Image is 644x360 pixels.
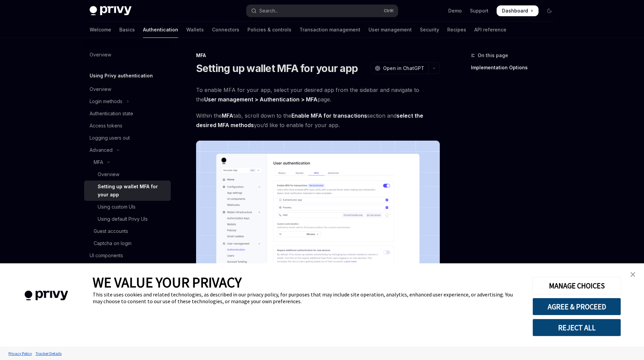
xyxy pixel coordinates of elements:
a: Whitelabel [84,262,171,274]
a: Logging users out [84,132,171,144]
strong: User management > Authentication > MFA [204,96,317,103]
button: REJECT ALL [532,319,621,336]
a: Wallets [186,22,204,38]
h5: Using Privy authentication [90,72,153,80]
a: Authentication [143,22,178,38]
img: company logo [10,281,82,310]
a: Policies & controls [247,22,291,38]
a: Support [470,7,488,14]
button: Toggle Advanced section [84,144,171,156]
a: Demo [448,7,462,14]
div: Overview [90,85,111,93]
div: Using default Privy UIs [98,215,148,223]
div: Authentication state [90,110,133,118]
a: Guest accounts [84,225,171,237]
a: Tracker Details [34,347,63,359]
div: Using custom UIs [98,203,136,211]
a: Overview [84,49,171,61]
strong: MFA [222,112,233,119]
span: Within the tab, scroll down to the section and you’d like to enable for your app. [196,111,440,130]
span: Open in ChatGPT [383,65,424,72]
a: User management [368,22,412,38]
a: Transaction management [300,22,360,38]
div: Setting up wallet MFA for your app [98,183,167,199]
div: Advanced [90,146,113,154]
a: Authentication state [84,107,171,120]
a: Dashboard [497,5,539,16]
button: Toggle MFA section [84,156,171,168]
div: Overview [90,51,111,59]
span: On this page [478,51,508,59]
a: Overview [84,83,171,95]
a: Access tokens [84,120,171,132]
div: MFA [196,52,440,59]
a: Using custom UIs [84,201,171,213]
span: WE VALUE YOUR PRIVACY [93,273,242,291]
div: Search... [259,7,278,15]
a: API reference [474,22,506,38]
a: Security [420,22,439,38]
button: Open in ChatGPT [371,63,428,74]
a: Connectors [212,22,239,38]
div: Login methods [90,97,122,105]
strong: Enable MFA for transactions [291,112,367,119]
div: Overview [98,170,119,178]
div: Captcha on login [94,239,132,247]
button: Toggle dark mode [544,5,555,16]
a: Using default Privy UIs [84,213,171,225]
div: Access tokens [90,122,122,130]
button: Open search [246,5,398,17]
span: Ctrl K [384,8,394,14]
div: Guest accounts [94,227,128,235]
button: Toggle Login methods section [84,95,171,107]
a: Privacy Policy [7,347,34,359]
span: Dashboard [502,7,528,14]
img: close banner [630,272,635,277]
div: MFA [94,158,103,166]
div: Logging users out [90,134,130,142]
img: dark logo [90,6,132,16]
img: images/MFA2.png [196,141,440,315]
a: Welcome [90,22,111,38]
button: AGREE & PROCEED [532,298,621,315]
a: UI components [84,249,171,262]
span: To enable MFA for your app, select your desired app from the sidebar and navigate to the page. [196,85,440,104]
a: Captcha on login [84,237,171,249]
a: Basics [119,22,135,38]
button: MANAGE CHOICES [532,277,621,294]
h1: Setting up wallet MFA for your app [196,62,358,74]
div: UI components [90,251,123,260]
a: Recipes [447,22,466,38]
a: Overview [84,168,171,181]
a: Setting up wallet MFA for your app [84,181,171,201]
a: Implementation Options [471,62,560,73]
a: close banner [626,268,640,281]
div: This site uses cookies and related technologies, as described in our privacy policy, for purposes... [93,291,522,305]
